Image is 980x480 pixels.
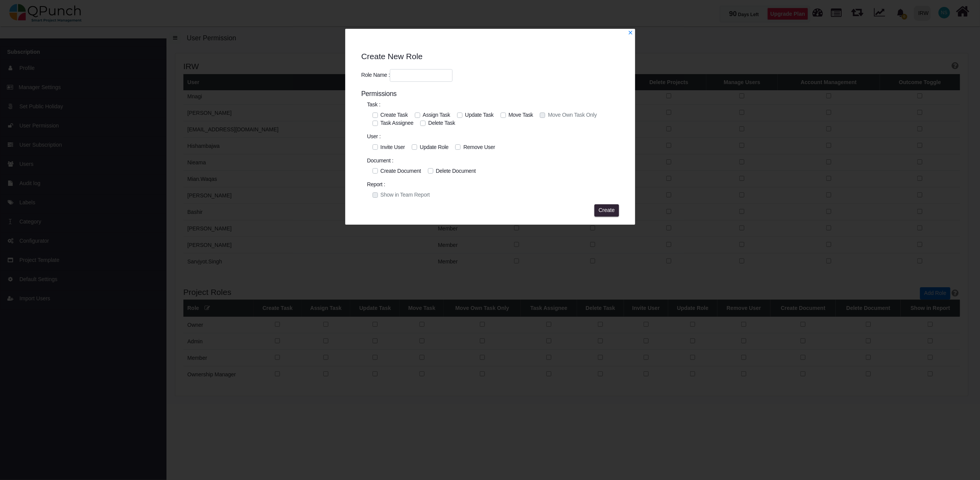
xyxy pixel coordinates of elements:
[465,111,494,119] label: Update Task
[628,30,633,36] a: x
[361,69,453,82] div: Role Name :
[599,207,615,213] span: Create
[628,30,633,35] svg: x
[509,111,533,119] label: Move Task
[367,157,613,167] legend: Document :
[361,90,397,98] h5: Permissions
[367,132,613,143] legend: User :
[420,143,449,151] label: Update Role
[594,204,619,217] button: Create
[463,143,495,151] label: Remove User
[428,119,455,127] label: Delete Task
[381,143,405,151] label: Invite User
[381,111,408,119] label: Create Task
[381,119,414,127] label: Task Assignee
[423,111,450,119] label: Assign Task
[367,180,613,191] legend: Report :
[361,51,619,61] h4: Create New Role
[436,167,476,175] label: Delete Document
[548,111,597,119] label: Move Own Task Only
[367,101,613,111] legend: Task :
[381,191,430,199] label: Show in Team Report
[381,167,421,175] label: Create Document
